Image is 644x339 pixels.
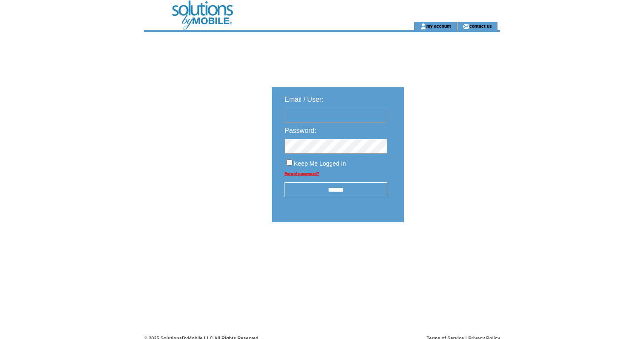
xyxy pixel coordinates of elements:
a: my account [426,23,451,29]
img: contact_us_icon.gif [463,23,469,30]
span: Email / User: [285,96,324,103]
a: contact us [469,23,492,29]
a: Forgot password? [285,171,319,176]
img: account_icon.gif [420,23,426,30]
span: Password: [285,127,316,134]
span: Keep Me Logged In [294,160,346,167]
img: transparent.png [428,244,471,254]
